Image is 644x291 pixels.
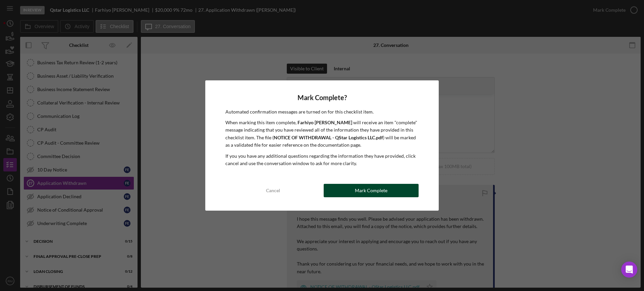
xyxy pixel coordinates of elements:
b: Farhiyo [PERSON_NAME] [298,120,352,125]
p: If you you have any additional questions regarding the information they have provided, click canc... [225,152,419,167]
h4: Mark Complete? [225,94,419,101]
button: Cancel [225,184,320,197]
button: Mark Complete [324,184,419,197]
b: NOTICE OF WITHDRAWAL - QStar Logistics LLC.pdf [274,135,383,140]
div: Cancel [266,184,280,197]
div: Open Intercom Messenger [621,262,637,278]
div: Mark Complete [355,184,387,197]
p: Automated confirmation messages are turned on for this checklist item. [225,108,419,116]
p: When marking this item complete, will receive an item "complete" message indicating that you have... [225,119,419,149]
